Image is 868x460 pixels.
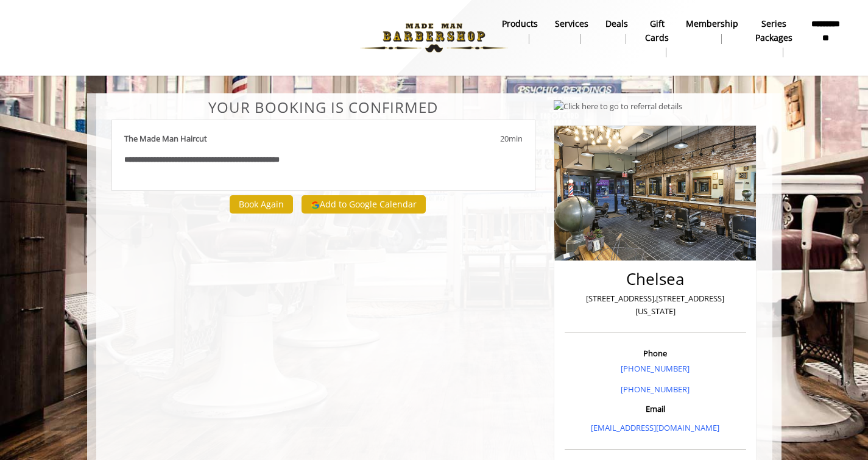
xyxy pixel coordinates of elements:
b: gift cards [645,17,669,45]
p: [STREET_ADDRESS],[STREET_ADDRESS][US_STATE] [568,292,743,318]
a: ServicesServices [546,15,597,47]
img: Click here to go to referral details [554,100,682,113]
img: Made Man Barbershop logo [350,4,518,71]
h3: Phone [568,349,743,358]
div: 20min [402,132,523,145]
a: Productsproducts [493,15,546,47]
b: Services [555,17,588,31]
a: Series packagesSeries packages [747,15,801,60]
b: The Made Man Haircut [124,132,207,145]
a: [EMAIL_ADDRESS][DOMAIN_NAME] [591,422,719,433]
b: products [502,17,538,31]
center: Your Booking is confirmed [111,99,536,115]
button: Book Again [230,195,293,213]
b: Deals [605,17,628,31]
a: MembershipMembership [677,15,747,47]
a: Gift cardsgift cards [637,15,677,60]
h2: Chelsea [568,270,743,288]
b: Series packages [755,17,792,45]
a: [PHONE_NUMBER] [621,363,690,374]
a: [PHONE_NUMBER] [621,384,690,395]
h3: Email [568,404,743,413]
button: Add to Google Calendar [302,195,426,214]
a: DealsDeals [597,15,637,47]
b: Membership [686,17,738,31]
